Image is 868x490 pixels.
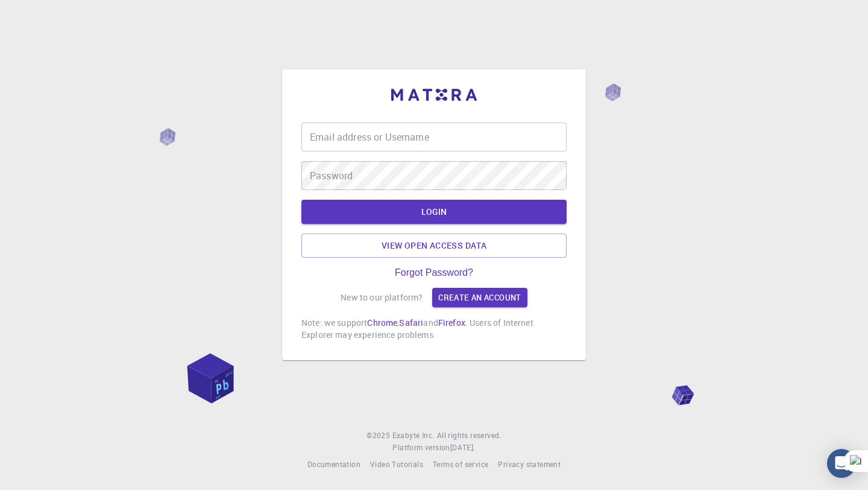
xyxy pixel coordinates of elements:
button: LOGIN [301,200,567,224]
span: Terms of service [433,459,488,469]
a: Exabyte Inc. [392,430,435,442]
a: Privacy statement [498,459,561,471]
a: Video Tutorials [370,459,423,471]
a: Firefox [438,317,465,328]
a: Chrome [367,317,397,328]
div: Open Intercom Messenger [827,449,856,478]
p: Note: we support , and . Users of Internet Explorer may experience problems. [301,317,567,341]
span: Privacy statement [498,459,561,469]
span: Video Tutorials [370,459,423,469]
a: [DATE]. [450,442,476,454]
span: Exabyte Inc. [392,430,435,440]
span: All rights reserved. [437,430,502,442]
a: Create an account [432,288,527,307]
span: [DATE] . [450,442,476,452]
a: Forgot Password? [395,267,473,278]
a: Documentation [307,459,360,471]
a: View open access data [301,234,567,258]
span: Documentation [307,459,360,469]
span: Platform version [392,442,450,454]
span: © 2025 [366,430,392,442]
a: Terms of service [433,459,488,471]
a: Safari [399,317,423,328]
p: New to our platform? [341,291,423,304]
